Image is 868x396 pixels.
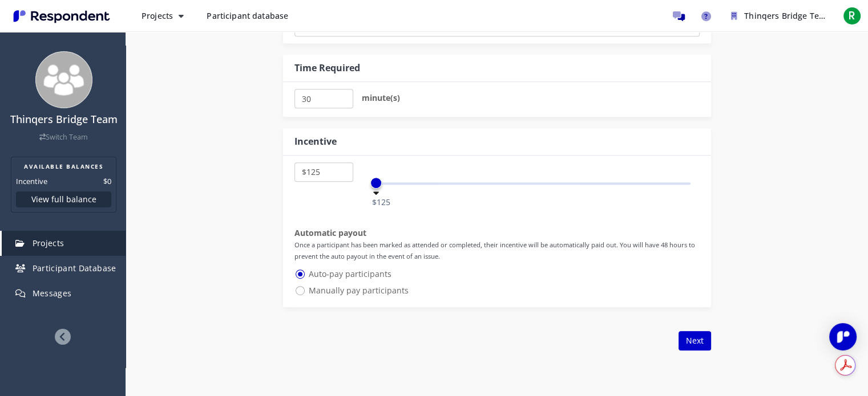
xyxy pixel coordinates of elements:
button: View full balance [16,191,111,207]
a: Message participants [667,5,690,27]
div: Incentive [294,135,337,148]
span: Projects [142,10,173,21]
a: Help and support [695,5,717,27]
div: Open Intercom Messenger [829,323,857,350]
span: Projects [33,238,64,248]
span: Auto-pay participants [294,267,391,281]
span: $125 [370,196,392,209]
small: Once a participant has been marked as attended or completed, their incentive will be automaticall... [294,240,695,260]
img: Respondent [9,7,114,26]
label: minute(s) [362,89,400,107]
strong: Automatic payout [294,227,366,238]
h4: Thinqers Bridge Team [7,114,120,125]
a: Switch Team [39,132,88,142]
button: Thinqers Bridge Team [722,6,836,26]
span: Thinqers Bridge Team [744,10,831,21]
img: team_avatar_256.png [35,51,92,108]
h2: AVAILABLE BALANCES [16,162,111,171]
dd: $0 [103,175,111,187]
div: Time Required [294,62,360,75]
span: Manually pay participants [294,284,409,297]
span: Messages [33,288,72,299]
dt: Incentive [16,175,47,187]
span: R [843,7,861,25]
a: Participant database [197,6,297,26]
button: R [841,6,863,26]
span: Participant Database [33,263,116,273]
button: Projects [132,6,193,26]
span: Participant database [207,10,288,21]
section: Balance summary [11,157,116,213]
button: Next [679,331,711,350]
